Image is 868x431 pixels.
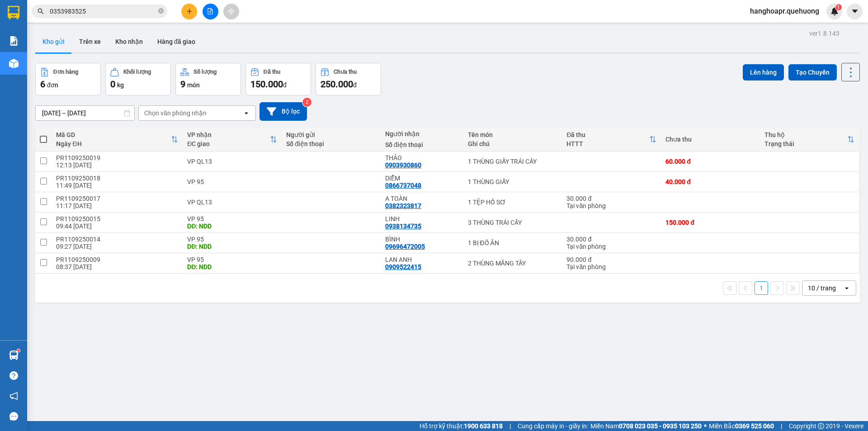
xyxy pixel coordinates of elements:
sup: 1 [17,349,20,352]
div: DĐ: NDD [187,223,277,230]
div: DĐ: NDD [187,243,277,250]
div: Chọn văn phòng nhận [144,109,207,118]
button: plus [181,4,197,19]
div: 1 THÙNG GIẤY [468,178,558,185]
img: icon-new-feature [830,7,839,15]
th: Toggle SortBy [183,128,282,152]
div: 09:44 [DATE] [56,223,178,230]
span: plus [186,8,193,14]
div: 09696472005 [385,243,425,250]
span: đ [283,81,287,89]
div: 60.000 đ [665,158,755,165]
strong: 1900 633 818 [464,422,503,430]
div: Ghi chú [468,140,558,147]
div: VP 95 [187,256,277,263]
div: PR1109250014 [56,236,178,243]
button: 1 [755,281,768,295]
span: ⚪️ [704,424,707,428]
div: Khối lượng [123,69,151,75]
div: 08:37 [DATE] [56,263,178,270]
button: Kho gửi [35,31,72,52]
div: VP nhận [187,131,270,138]
div: Người gửi [286,131,376,138]
div: Số điện thoại [385,141,458,148]
div: LAN ANH [385,256,458,263]
div: Ngày ĐH [56,140,171,147]
span: search [38,8,44,14]
button: Hàng đã giao [150,31,203,52]
input: Select a date range. [36,106,134,120]
span: message [9,412,18,421]
span: aim [228,8,234,14]
div: 150.000 đ [665,219,755,226]
span: 0 [110,79,115,90]
th: Toggle SortBy [760,128,859,152]
span: đ [353,81,357,89]
div: PR1109250018 [56,175,178,182]
div: Tại văn phòng [566,202,656,209]
button: Đơn hàng6đơn [35,63,101,95]
span: 6 [40,79,45,90]
div: 09:27 [DATE] [56,243,178,250]
div: HTTT [566,140,649,147]
div: Người nhận [385,130,458,137]
button: Trên xe [72,31,108,52]
img: logo-vxr [8,6,19,19]
span: Miền Nam [590,421,702,431]
div: Tên món [468,131,558,138]
span: copyright [818,423,824,429]
div: PR1109250015 [56,215,178,223]
div: PR1109250017 [56,195,178,202]
span: notification [9,392,18,400]
span: question-circle [9,371,18,380]
div: 3 THÙNG TRÁI CÂY [468,219,558,226]
div: 90.000 đ [566,256,656,263]
span: | [509,421,511,431]
div: LINH [385,215,458,223]
div: 11:17 [DATE] [56,202,178,209]
div: 1 THÙNG GIẤY TRÁI CÂY [468,158,558,165]
span: 150.000 [250,79,283,90]
input: Tìm tên, số ĐT hoặc mã đơn [50,6,156,16]
span: Hỗ trợ kỹ thuật: [420,421,503,431]
div: ĐC giao [187,140,270,147]
div: 12:13 [DATE] [56,161,178,169]
div: 1 TỆP HỒ SƠ [468,199,558,206]
button: file-add [203,4,218,19]
span: 250.000 [321,79,353,90]
div: 30.000 đ [566,195,656,202]
span: món [187,81,200,89]
div: 0938134735 [385,223,421,230]
span: Miền Bắc [709,421,774,431]
div: VP 95 [187,215,277,223]
button: Kho nhận [108,31,150,52]
svg: open [243,109,250,117]
div: DIỄM [385,175,458,182]
div: VP QL13 [187,158,277,165]
img: warehouse-icon [9,350,19,360]
div: Trạng thái [764,140,847,147]
span: đơn [47,81,58,89]
th: Toggle SortBy [52,128,183,152]
span: | [781,421,782,431]
button: caret-down [847,4,863,19]
div: 40.000 đ [665,178,755,185]
button: Khối lượng0kg [105,63,171,95]
button: Số lượng9món [175,63,241,95]
div: Mã GD [56,131,171,138]
div: 0903930860 [385,161,421,169]
div: VP 95 [187,178,277,185]
div: Đã thu [566,131,649,138]
div: 0866737048 [385,182,421,189]
strong: 0708 023 035 - 0935 103 250 [619,422,702,430]
span: close-circle [158,7,164,16]
sup: 2 [302,98,311,107]
div: Số lượng [193,69,217,75]
div: VP QL13 [187,199,277,206]
button: Chưa thu250.000đ [316,63,381,95]
img: warehouse-icon [9,59,19,68]
button: aim [223,4,239,19]
div: VP 95 [187,236,277,243]
th: Toggle SortBy [562,128,661,152]
div: THẢO [385,154,458,161]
